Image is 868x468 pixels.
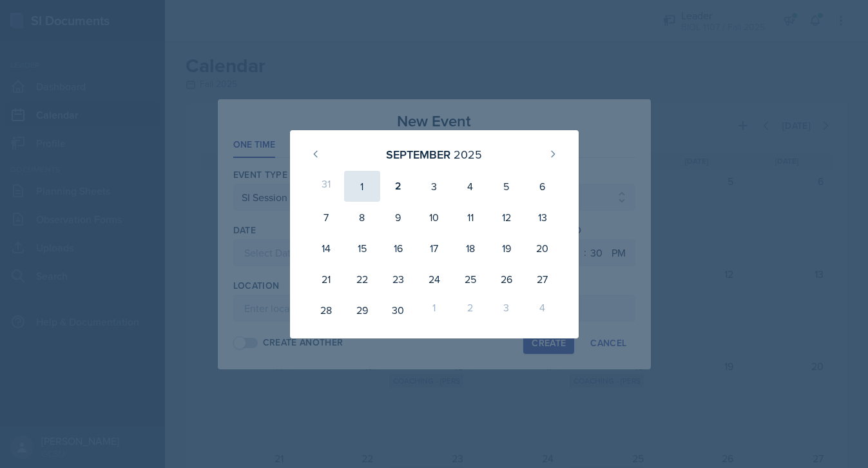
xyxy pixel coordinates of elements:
div: 10 [416,202,452,233]
div: 22 [344,264,380,295]
div: 1 [344,171,380,202]
div: 16 [380,233,416,264]
div: 6 [525,171,561,202]
div: 29 [344,295,380,326]
div: 3 [488,295,525,326]
div: 4 [452,171,488,202]
div: 15 [344,233,380,264]
div: 28 [308,295,344,326]
div: 7 [308,202,344,233]
div: 11 [452,202,488,233]
div: 25 [452,264,488,295]
div: 21 [308,264,344,295]
div: 1 [416,295,452,326]
div: 3 [416,171,452,202]
div: 24 [416,264,452,295]
div: 9 [380,202,416,233]
div: 31 [308,171,344,202]
div: 19 [488,233,525,264]
div: 2025 [454,146,482,163]
div: 8 [344,202,380,233]
div: 23 [380,264,416,295]
div: September [386,146,450,163]
div: 20 [525,233,561,264]
div: 27 [525,264,561,295]
div: 4 [525,295,561,326]
div: 17 [416,233,452,264]
div: 14 [308,233,344,264]
div: 18 [452,233,488,264]
div: 5 [488,171,525,202]
div: 30 [380,295,416,326]
div: 26 [488,264,525,295]
div: 2 [380,171,416,202]
div: 12 [488,202,525,233]
div: 13 [525,202,561,233]
div: 2 [452,295,488,326]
